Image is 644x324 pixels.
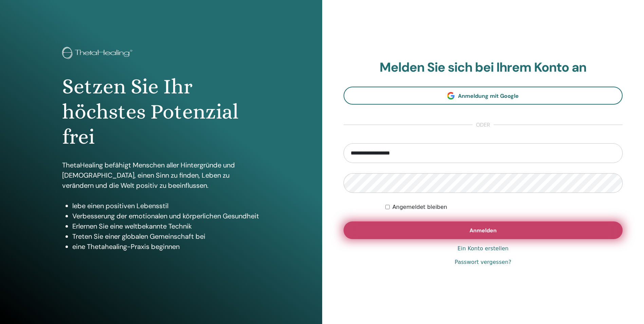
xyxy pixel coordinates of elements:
li: Verbesserung der emotionalen und körperlichen Gesundheit [72,211,260,221]
li: lebe einen positiven Lebensstil [72,201,260,211]
li: Treten Sie einer globalen Gemeinschaft bei [72,231,260,241]
label: Angemeldet bleiben [392,203,447,211]
div: Keep me authenticated indefinitely or until I manually logout [385,203,623,211]
p: ThetaHealing befähigt Menschen aller Hintergründe und [DEMOGRAPHIC_DATA], einen Sinn zu finden, L... [62,160,260,191]
a: Ein Konto erstellen [458,245,509,253]
a: Passwort vergessen? [455,258,511,266]
li: eine Thetahealing-Praxis beginnen [72,241,260,252]
span: Anmeldung mit Google [458,92,519,100]
span: oder [473,121,494,129]
h2: Melden Sie sich bei Ihrem Konto an [344,60,623,75]
h1: Setzen Sie Ihr höchstes Potenzial frei [62,74,260,150]
a: Anmeldung mit Google [344,87,623,105]
span: Anmelden [470,227,497,234]
li: Erlernen Sie eine weltbekannte Technik [72,221,260,231]
button: Anmelden [344,221,623,239]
